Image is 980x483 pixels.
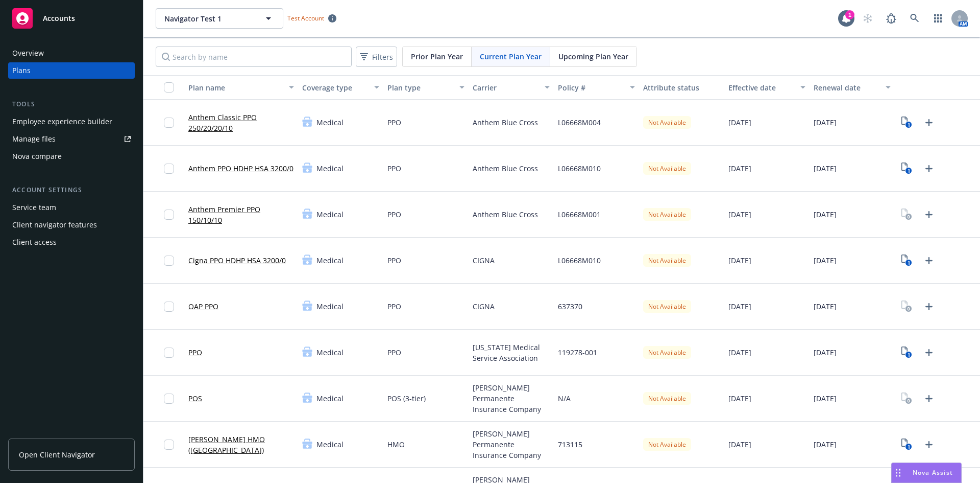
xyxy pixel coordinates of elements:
div: Client navigator features [12,217,97,233]
span: [DATE] [728,163,751,174]
button: Effective date [724,75,810,100]
div: Attribute status [643,82,720,93]
a: View Plan Documents [899,252,915,269]
a: Upload Plan Documents [921,298,937,315]
span: Medical [316,301,344,312]
span: CIGNA [473,301,495,312]
span: PPO [387,163,401,174]
span: Upcoming Plan Year [558,51,628,62]
span: [DATE] [814,301,837,312]
span: [DATE] [814,347,837,358]
button: Renewal date [810,75,895,100]
span: Medical [316,347,344,358]
span: 713115 [558,439,582,450]
input: Toggle Row Selected [164,348,174,358]
div: Overview [12,45,44,61]
span: PPO [387,209,401,220]
button: Plan name [184,75,298,100]
div: Manage files [12,131,56,147]
button: Carrier [469,75,554,100]
span: [DATE] [814,163,837,174]
span: N/A [558,393,571,404]
input: Search by name [156,47,352,67]
input: Toggle Row Selected [164,302,174,312]
text: 1 [908,122,910,128]
a: View Plan Documents [899,160,915,177]
span: [DATE] [728,209,751,220]
a: Client access [8,234,135,250]
button: Coverage type [298,75,383,100]
span: [DATE] [728,347,751,358]
span: POS (3-tier) [387,393,426,404]
input: Toggle Row Selected [164,118,174,128]
span: Test Account [283,13,340,24]
a: View Plan Documents [899,114,915,131]
a: Plans [8,62,135,79]
span: L06668M010 [558,163,601,174]
input: Toggle Row Selected [164,210,174,220]
span: HMO [387,439,405,450]
span: [DATE] [814,117,837,128]
a: Start snowing [857,8,878,29]
span: [DATE] [728,301,751,312]
span: Filters [372,52,393,62]
a: Anthem Classic PPO 250/20/20/10 [188,112,294,133]
div: Tools [8,99,135,109]
a: Accounts [8,4,135,33]
a: Search [904,8,925,29]
a: POS [188,393,202,404]
a: Upload Plan Documents [921,160,937,177]
a: View Plan Documents [899,344,915,361]
div: Renewal date [814,82,879,93]
span: 119278-001 [558,347,597,358]
span: PPO [387,117,401,128]
span: Navigator Test 1 [164,13,253,24]
a: Cigna PPO HDHP HSA 3200/0 [188,255,286,266]
span: PPO [387,301,401,312]
a: Client navigator features [8,217,135,233]
span: [DATE] [814,439,837,450]
span: [DATE] [728,439,751,450]
span: Current Plan Year [480,51,542,62]
span: Filters [358,50,395,64]
span: PPO [387,255,401,266]
a: Switch app [928,8,948,29]
span: [US_STATE] Medical Service Association [473,342,550,363]
button: Attribute status [639,75,724,100]
div: Not Available [643,208,691,221]
div: Plan type [387,82,453,93]
input: Toggle Row Selected [164,394,174,404]
span: Open Client Navigator [19,449,95,460]
span: L06668M010 [558,255,601,266]
a: Upload Plan Documents [921,114,937,131]
a: PPO [188,347,202,358]
div: Account settings [8,185,135,195]
span: Anthem Blue Cross [473,163,538,174]
a: OAP PPO [188,301,218,312]
span: 637370 [558,301,582,312]
text: 1 [908,444,910,450]
span: Test Account [287,14,324,22]
button: Navigator Test 1 [156,8,283,29]
span: [DATE] [728,117,751,128]
div: Not Available [643,392,691,405]
span: Medical [316,255,344,266]
div: 1 [845,10,854,19]
span: Accounts [43,14,75,22]
a: Report a Bug [881,8,901,29]
span: Medical [316,209,344,220]
a: Employee experience builder [8,113,135,130]
a: View Plan Documents [899,390,915,407]
a: View Plan Documents [899,436,915,453]
a: Service team [8,199,135,216]
div: Plan name [188,82,283,93]
a: Manage files [8,131,135,147]
a: Upload Plan Documents [921,252,937,269]
a: View Plan Documents [899,298,915,315]
a: Upload Plan Documents [921,436,937,453]
a: Overview [8,45,135,61]
span: L06668M004 [558,117,601,128]
span: [DATE] [728,255,751,266]
a: Anthem PPO HDHP HSA 3200/0 [188,163,293,174]
span: Medical [316,393,344,404]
